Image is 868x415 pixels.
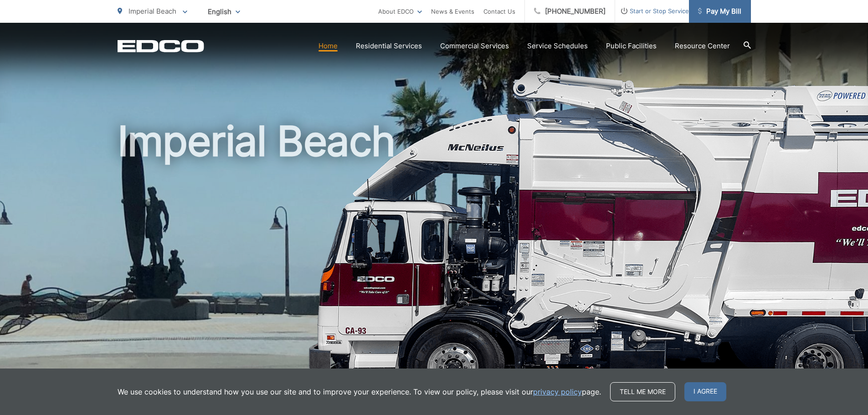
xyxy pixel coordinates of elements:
p: We use cookies to understand how you use our site and to improve your experience. To view our pol... [118,386,601,397]
a: Residential Services [356,41,422,51]
span: Pay My Bill [698,6,741,17]
a: Home [318,41,338,51]
a: Tell me more [610,382,675,401]
a: privacy policy [533,386,582,397]
a: Contact Us [483,6,515,17]
a: News & Events [431,6,474,17]
a: Resource Center [675,41,730,51]
a: Commercial Services [440,41,509,51]
a: EDCD logo. Return to the homepage. [118,40,204,52]
a: Public Facilities [606,41,657,51]
a: Service Schedules [527,41,588,51]
span: English [201,4,247,20]
a: About EDCO [378,6,422,17]
span: I agree [684,382,726,401]
span: Imperial Beach [128,7,176,15]
h1: Imperial Beach [118,118,751,407]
